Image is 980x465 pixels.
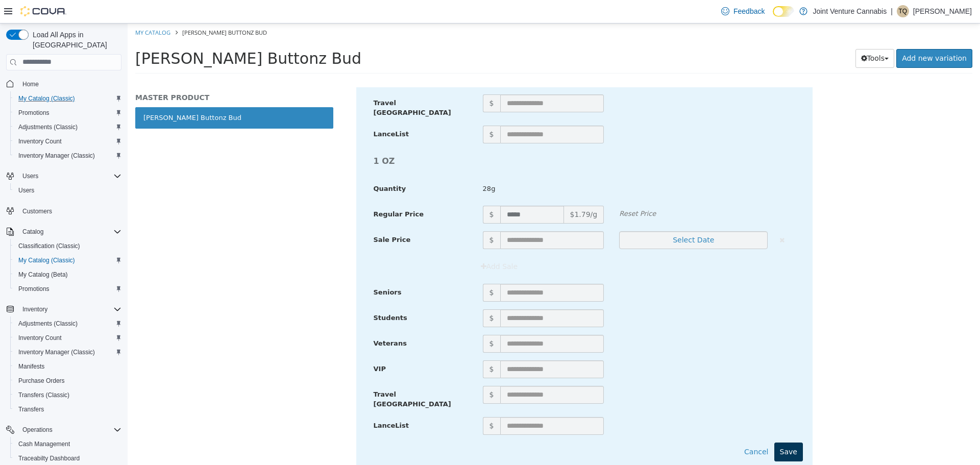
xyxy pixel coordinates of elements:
[14,121,82,133] a: Adjustments (Classic)
[20,6,66,16] img: Cova
[14,135,121,148] span: Inventory Count
[18,256,75,264] span: My Catalog (Classic)
[10,149,126,163] button: Inventory Manager (Classic)
[18,170,121,182] span: Users
[436,182,477,200] span: $1.79/g
[18,123,78,131] span: Adjustments (Classic)
[348,234,396,253] button: Add Sale
[246,107,282,114] span: LanceList
[2,423,126,437] button: Operations
[10,402,126,417] button: Transfers
[733,6,765,16] span: Feedback
[14,375,121,387] span: Purchase Orders
[14,135,66,148] a: Inventory Count
[18,362,44,371] span: Manifests
[18,334,62,342] span: Inventory Count
[18,405,44,413] span: Transfers
[14,283,121,295] span: Promotions
[14,240,84,252] a: Classification (Classic)
[18,186,34,194] span: Users
[10,91,126,106] button: My Catalog (Classic)
[10,316,126,331] button: Adjustments (Classic)
[355,337,373,355] span: $
[18,454,80,462] span: Traceabilty Dashboard
[14,107,121,119] span: Promotions
[2,169,126,183] button: Users
[22,305,47,313] span: Inventory
[8,26,234,44] span: [PERSON_NAME] Buttonz Bud
[55,5,139,13] span: [PERSON_NAME] Buttonz Bud
[813,5,887,17] p: Joint Venture Cannabis
[10,134,126,149] button: Inventory Count
[18,348,95,356] span: Inventory Manager (Classic)
[22,228,43,236] span: Catalog
[355,311,373,329] span: $
[10,267,126,282] button: My Catalog (Beta)
[14,92,121,105] span: My Catalog (Classic)
[14,254,121,266] span: My Catalog (Classic)
[10,331,126,345] button: Inventory Count
[18,109,50,117] span: Promotions
[14,389,121,401] span: Transfers (Classic)
[355,260,373,278] span: $
[728,26,767,44] button: Tools
[246,367,324,385] span: Travel [GEOGRAPHIC_DATA]
[891,5,893,17] p: |
[14,332,121,344] span: Inventory Count
[10,106,126,120] button: Promotions
[18,320,78,328] span: Adjustments (Classic)
[18,78,43,90] a: Home
[913,5,972,17] p: [PERSON_NAME]
[355,71,373,89] span: $
[246,290,280,298] span: Students
[29,30,121,50] span: Load All Apps in [GEOGRAPHIC_DATA]
[18,226,47,238] button: Catalog
[14,389,73,401] a: Transfers (Classic)
[14,107,54,119] a: Promotions
[492,186,528,194] em: Reset Price
[246,76,324,93] span: Travel [GEOGRAPHIC_DATA]
[18,271,68,279] span: My Catalog (Beta)
[2,77,126,91] button: Home
[14,254,79,266] a: My Catalog (Classic)
[14,150,99,162] a: Inventory Manager (Classic)
[246,161,279,169] span: Quantity
[897,5,909,17] div: Terrence Quarles
[14,438,121,450] span: Cash Management
[492,208,640,226] button: Select Date
[22,172,38,180] span: Users
[10,253,126,267] button: My Catalog (Classic)
[8,69,206,79] h5: MASTER PRODUCT
[18,440,70,448] span: Cash Management
[14,452,84,464] a: Traceabilty Dashboard
[14,121,121,133] span: Adjustments (Classic)
[14,317,121,330] span: Adjustments (Classic)
[10,282,126,296] button: Promotions
[18,205,56,217] a: Customers
[238,133,675,143] h4: 1 OZ
[899,5,908,17] span: TQ
[246,341,258,349] span: VIP
[14,240,121,252] span: Classification (Classic)
[18,226,121,238] span: Catalog
[18,285,50,293] span: Promotions
[10,374,126,388] button: Purchase Orders
[18,94,75,103] span: My Catalog (Classic)
[14,268,121,281] span: My Catalog (Beta)
[769,26,845,44] a: Add new variation
[246,187,296,194] span: Regular Price
[22,426,53,434] span: Operations
[8,84,206,105] a: [PERSON_NAME] Buttonz Bud
[14,360,121,373] span: Manifests
[18,242,80,250] span: Classification (Classic)
[717,1,769,21] a: Feedback
[10,388,126,402] button: Transfers (Classic)
[14,150,121,162] span: Inventory Manager (Classic)
[10,239,126,253] button: Classification (Classic)
[14,403,121,415] span: Transfers
[246,265,274,273] span: Seniors
[22,80,39,88] span: Home
[246,212,283,220] span: Sale Price
[14,452,121,464] span: Traceabilty Dashboard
